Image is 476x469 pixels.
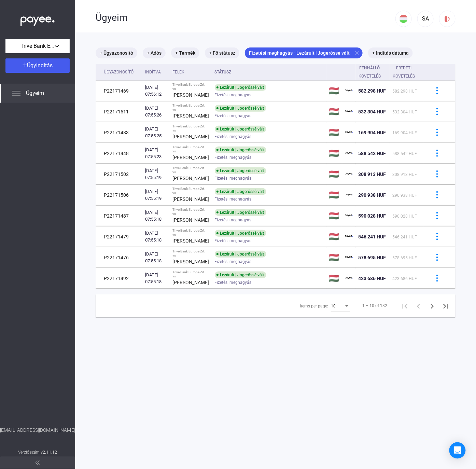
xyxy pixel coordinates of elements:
span: 582 298 HUF [393,89,417,94]
div: Ügyazonosító [104,68,134,76]
mat-chip: + Fő státusz [205,47,239,58]
td: P22171502 [96,164,142,184]
div: Eredeti követelés [393,64,421,80]
button: more-blue [430,125,444,140]
div: [DATE] 07:55:19 [145,188,167,202]
div: [DATE] 07:55:18 [145,230,167,244]
button: Last page [439,299,453,313]
strong: [PERSON_NAME] [173,238,209,244]
button: First page [398,299,412,313]
button: more-blue [430,146,444,161]
span: Fizetési meghagyás [215,237,252,245]
button: SA [417,11,434,27]
div: Trive Bank Europe Zrt. vs [173,166,209,174]
div: [DATE] 07:55:25 [145,126,167,139]
span: 308 913 HUF [359,171,386,177]
span: 290 938 HUF [359,192,386,198]
img: payee-logo [345,170,353,178]
button: logout-red [439,11,456,27]
button: more-blue [430,271,444,286]
span: 423 686 HUF [359,276,386,281]
img: payee-logo [345,253,353,262]
mat-chip: + Ügyazonosító [96,47,137,58]
div: Lezárult | Jogerőssé vált [215,105,266,112]
div: Lezárult | Jogerőssé vált [215,251,266,258]
button: more-blue [430,209,444,223]
td: 🇭🇺 [326,164,342,184]
button: more-blue [430,188,444,202]
div: Trive Bank Europe Zrt. vs [173,104,209,112]
td: P22171479 [96,226,142,247]
td: 🇭🇺 [326,81,342,101]
div: Trive Bank Europe Zrt. vs [173,83,209,91]
strong: [PERSON_NAME] [173,280,209,285]
div: Lezárult | Jogerőssé vált [215,167,266,174]
td: 🇭🇺 [326,268,342,289]
td: P22171492 [96,268,142,289]
td: P22171448 [96,143,142,164]
span: 423 686 HUF [393,276,417,281]
div: Trive Bank Europe Zrt. vs [173,145,209,153]
div: [DATE] 07:56:12 [145,84,167,98]
div: Eredeti követelés [393,64,415,80]
span: Fizetési meghagyás [215,216,252,224]
img: payee-logo [345,87,353,95]
div: 1 – 10 of 182 [362,302,387,310]
div: Trive Bank Europe Zrt. vs [173,229,209,237]
strong: [PERSON_NAME] [173,92,209,98]
span: Fizetési meghagyás [215,174,252,182]
span: 590 028 HUF [393,214,417,219]
span: Ügyindítás [27,62,53,69]
mat-chip: + Adós [143,47,166,58]
span: 590 028 HUF [359,213,386,219]
td: P22171487 [96,206,142,226]
strong: [PERSON_NAME] [173,259,209,264]
img: more-blue [434,212,441,219]
img: logout-red [444,15,451,23]
img: more-blue [434,254,441,261]
strong: [PERSON_NAME] [173,196,209,202]
button: HU [395,11,412,27]
span: Fizetési meghagyás [215,278,252,287]
td: 🇭🇺 [326,143,342,164]
th: Státusz [212,64,326,81]
img: arrow-double-left-grey.svg [36,461,40,465]
mat-chip: + Termék [171,47,199,58]
div: Trive Bank Europe Zrt. vs [173,270,209,278]
img: payee-logo [345,108,353,116]
button: Previous page [412,299,425,313]
td: P22171469 [96,81,142,101]
div: Trive Bank Europe Zrt. vs [173,249,209,258]
td: P22171506 [96,185,142,205]
button: Ügyindítás [5,58,70,73]
div: Fennálló követelés [359,64,387,80]
strong: [PERSON_NAME] [173,113,209,119]
div: Lezárult | Jogerőssé vált [215,272,266,278]
img: payee-logo [345,149,353,157]
div: Trive Bank Europe Zrt. vs [173,124,209,133]
span: Fizetési meghagyás [215,195,252,203]
div: [DATE] 07:55:23 [145,147,167,160]
td: 🇭🇺 [326,122,342,143]
span: 290 938 HUF [393,193,417,198]
img: more-blue [434,233,441,240]
div: Lezárult | Jogerőssé vált [215,84,266,91]
strong: [PERSON_NAME] [173,217,209,223]
div: Indítva [145,68,167,76]
div: [DATE] 07:55:18 [145,251,167,264]
div: Trive Bank Europe Zrt. vs [173,187,209,195]
div: Fennálló követelés [359,64,381,80]
button: Next page [425,299,439,313]
mat-icon: close [354,50,360,56]
span: 532 304 HUF [393,110,417,114]
img: HU [400,15,408,23]
strong: [PERSON_NAME] [173,176,209,181]
div: Felek [173,68,185,76]
div: Lezárult | Jogerőssé vált [215,126,266,133]
div: Ügyazonosító [104,68,140,76]
td: 🇭🇺 [326,101,342,122]
span: 588 542 HUF [359,151,386,156]
span: Fizetési meghagyás [215,153,252,162]
span: Fizetési meghagyás [215,133,252,141]
img: payee-logo [345,128,353,137]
